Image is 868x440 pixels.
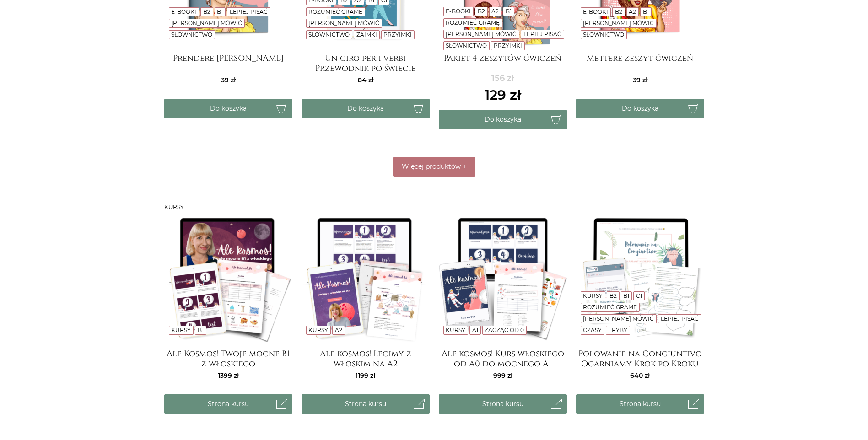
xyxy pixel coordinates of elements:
[308,20,379,27] a: [PERSON_NAME] mówić
[576,394,704,414] a: Strona kursu
[356,31,377,38] a: Zaimki
[661,315,699,322] a: Lepiej pisać
[506,8,512,15] a: B1
[609,327,627,333] a: Tryby
[308,31,350,38] a: Słownictwo
[472,327,478,333] a: A1
[308,8,362,15] a: Rozumieć gramę
[636,292,642,299] a: C1
[583,327,602,333] a: Czasy
[171,327,191,333] a: Kursy
[576,349,704,367] a: Polowanie na Congiuntivo Ogarniamy Krok po Kroku
[463,162,466,171] span: +
[494,42,522,49] a: Przyimki
[308,327,328,333] a: Kursy
[583,292,603,299] a: Kursy
[609,292,617,299] a: B2
[218,371,239,380] span: 1399
[221,76,236,84] span: 39
[446,42,487,49] a: Słownictwo
[230,8,268,15] a: Lepiej pisać
[583,31,624,38] a: Słownictwo
[583,8,608,15] a: E-booki
[302,54,430,72] a: Un giro per i verbi Przewodnik po świecie włoskich czasowników
[164,349,292,367] a: Ale Kosmos! Twoje mocne B1 z włoskiego
[439,54,567,72] a: Pakiet 4 zeszytów ćwiczeń
[302,349,430,367] a: Ale kosmos! Lecimy z włoskim na A2
[171,31,212,38] a: Słownictwo
[358,76,373,84] span: 84
[643,8,649,15] a: B1
[171,20,242,27] a: [PERSON_NAME] mówić
[583,304,637,311] a: Rozumieć gramę
[393,157,475,177] button: Więcej produktów +
[623,292,629,299] a: B1
[335,327,342,333] a: A2
[217,8,223,15] a: B1
[485,85,521,105] ins: 129
[439,394,567,414] a: Strona kursu
[302,394,430,414] a: Strona kursu
[478,8,485,15] a: B2
[446,19,500,26] a: Rozumieć gramę
[203,8,210,15] a: B2
[171,8,196,15] a: E-booki
[164,394,292,414] a: Strona kursu
[491,8,499,15] a: A2
[164,54,292,72] a: Prendere [PERSON_NAME]
[615,8,622,15] a: B2
[439,110,567,129] button: Do koszyka
[583,315,654,322] a: [PERSON_NAME] mówić
[583,20,654,27] a: [PERSON_NAME] mówić
[356,371,375,380] span: 1199
[630,371,650,380] span: 640
[198,327,204,333] a: B1
[576,99,704,118] button: Do koszyka
[493,371,512,380] span: 999
[164,99,292,118] button: Do koszyka
[439,349,567,367] a: Ale kosmos! Kurs włoskiego od A0 do mocnego A1
[446,327,465,333] a: Kursy
[633,76,647,84] span: 39
[402,162,461,171] span: Więcej produktów
[302,99,430,118] button: Do koszyka
[485,72,521,85] del: 156
[629,8,636,15] a: A2
[383,31,412,38] a: Przyimki
[446,31,517,38] a: [PERSON_NAME] mówić
[164,204,704,210] h3: Kursy
[576,54,704,72] a: Mettere zeszyt ćwiczeń
[485,327,524,333] a: Zacząć od 0
[523,31,561,38] a: Lepiej pisać
[446,8,471,15] a: E-booki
